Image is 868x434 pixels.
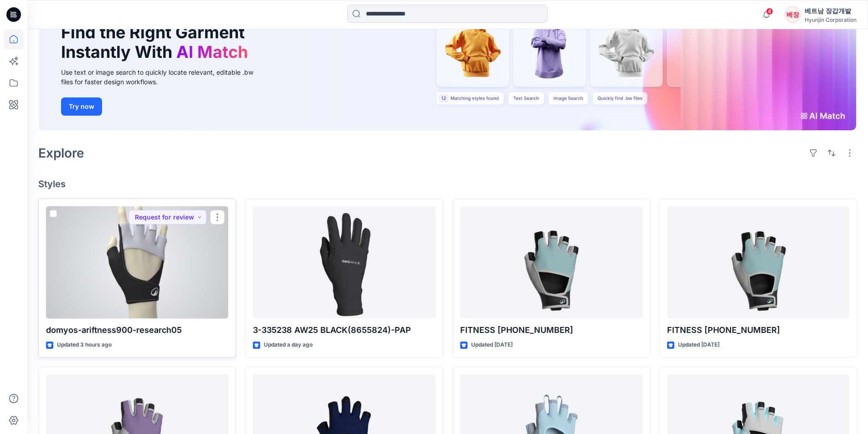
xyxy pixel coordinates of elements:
[264,340,313,350] p: Updated a day ago
[678,340,719,350] p: Updated [DATE]
[176,42,248,62] span: AI Match
[46,206,228,319] a: domyos-ariftness900-research05
[667,206,849,319] a: FITNESS 900-008-2
[38,179,857,189] h4: Styles
[471,340,513,350] p: Updated [DATE]
[460,324,642,337] p: FITNESS [PHONE_NUMBER]
[460,206,642,319] a: FITNESS 900-008-3
[253,324,435,337] p: 3-335238 AW25 BLACK(8655824)-PAP
[61,97,102,116] button: Try now
[61,67,266,87] div: Use text or image search to quickly locate relevant, editable .bw files for faster design workflows.
[57,340,112,350] p: Updated 3 hours ago
[38,146,84,160] h2: Explore
[61,23,252,62] h1: Find the Right Garment Instantly With
[805,5,857,16] div: 베트남 장갑개발
[785,6,801,23] div: 베장
[805,16,857,23] div: Hyunjin Corporation
[766,8,773,15] span: 4
[46,324,228,337] p: domyos-ariftness900-research05
[253,206,435,319] a: 3-335238 AW25 BLACK(8655824)-PAP
[667,324,849,337] p: FITNESS [PHONE_NUMBER]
